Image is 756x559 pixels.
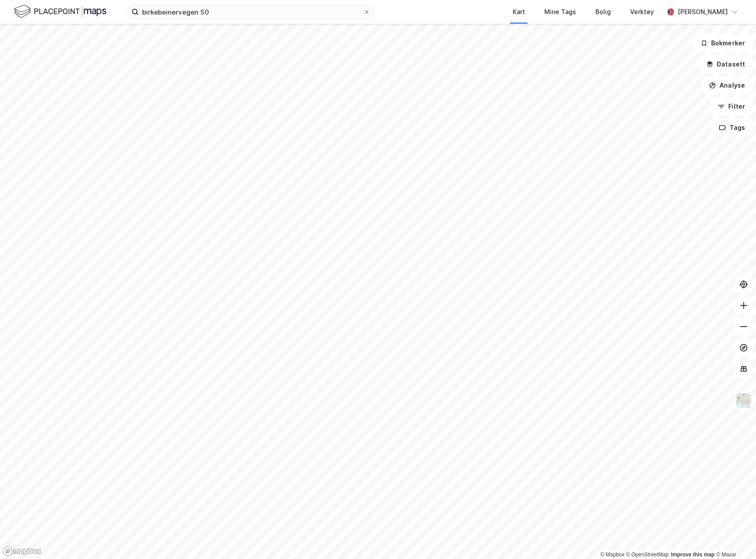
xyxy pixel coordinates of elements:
[671,552,715,558] a: Improve this map
[710,98,752,115] button: Filter
[600,552,624,558] a: Mapbox
[712,119,752,136] button: Tags
[735,392,752,409] img: Z
[139,5,363,18] input: Søk på adresse, matrikkel, gårdeiere, leietakere eller personer
[14,4,106,19] img: logo.f888ab2527a4732fd821a326f86c7f29.svg
[626,552,669,558] a: OpenStreetMap
[701,77,752,94] button: Analyse
[630,7,654,17] div: Verktøy
[678,7,728,17] div: [PERSON_NAME]
[693,34,752,52] button: Bokmerker
[712,517,756,559] iframe: Chat Widget
[699,55,752,73] button: Datasett
[595,7,611,17] div: Bolig
[513,7,525,17] div: Kart
[3,546,41,556] a: Mapbox homepage
[544,7,576,17] div: Mine Tags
